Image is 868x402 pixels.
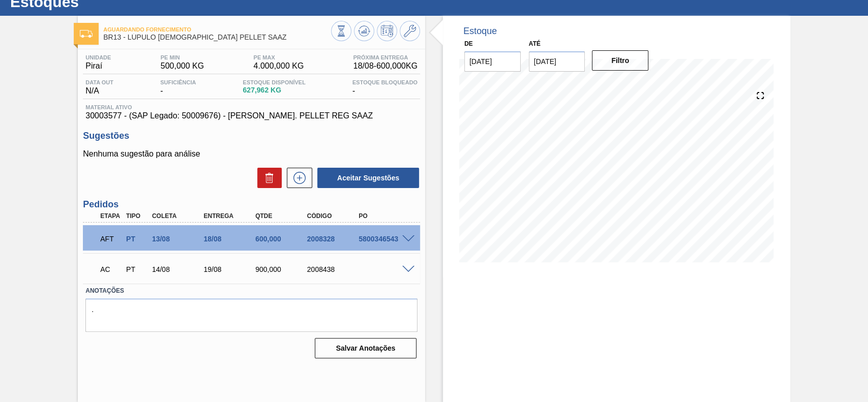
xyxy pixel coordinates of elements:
img: Ícone [80,30,93,38]
button: Visão Geral dos Estoques [331,21,351,41]
span: Data out [85,79,113,85]
div: 2008328 [305,235,362,243]
div: Excluir Sugestões [252,168,282,188]
div: Pedido de Transferência [124,265,150,273]
div: 2008438 [305,265,362,273]
input: dd/mm/yyyy [529,51,585,72]
div: 13/08/2025 [149,235,207,243]
span: 30003577 - (SAP Legado: 50009676) - [PERSON_NAME]. PELLET REG SAAZ [85,111,417,120]
h3: Pedidos [83,199,420,210]
div: 19/08/2025 [201,265,258,273]
div: Tipo [124,212,150,220]
div: 5800346543 [356,235,413,243]
span: Suficiência [160,79,196,85]
textarea: . [85,298,417,332]
div: 14/08/2025 [149,265,207,273]
div: PO [356,212,413,220]
p: AC [100,265,122,273]
span: 500,000 KG [161,61,204,71]
button: Ir ao Master Data / Geral [400,21,420,41]
p: Nenhuma sugestão para análise [83,149,420,159]
span: BR13 - LÚPULO AROMÁTICO PELLET SAAZ [103,34,331,41]
label: De [464,40,473,47]
button: Atualizar Gráfico [354,21,374,41]
span: PE MAX [254,54,304,60]
span: 4.000,000 KG [254,61,304,71]
div: Qtde [253,212,310,220]
div: Estoque [463,26,497,37]
input: dd/mm/yyyy [464,51,521,72]
p: AFT [100,235,122,243]
span: Material ativo [85,104,417,110]
label: Até [529,40,541,47]
span: 627,962 KG [243,86,305,94]
span: Estoque Bloqueado [352,79,417,85]
div: Aceitar Sugestões [312,167,420,189]
div: Entrega [201,212,258,220]
button: Filtro [592,50,648,71]
h3: Sugestões [83,131,420,141]
span: Próxima Entrega [353,54,417,60]
button: Aceitar Sugestões [317,168,419,188]
button: Programar Estoque [377,21,397,41]
span: 18/08 - 600,000 KG [353,61,417,71]
div: Coleta [149,212,207,220]
div: - [350,79,420,96]
div: Etapa [98,212,124,220]
span: Aguardando Fornecimento [103,26,331,33]
span: PE MIN [161,54,204,60]
button: Salvar Anotações [315,338,416,358]
div: 600,000 [253,235,310,243]
label: Anotações [85,284,417,298]
span: Unidade [85,54,111,60]
div: - [158,79,198,96]
div: Pedido de Transferência [124,235,150,243]
div: Código [305,212,362,220]
span: Estoque Disponível [243,79,305,85]
div: Aguardando Composição de Carga [98,258,124,281]
div: Aguardando Fornecimento [98,228,124,250]
div: N/A [83,79,116,96]
span: Piraí [85,61,111,71]
div: Nova sugestão [282,168,312,188]
div: 18/08/2025 [201,235,258,243]
div: 900,000 [253,265,310,273]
